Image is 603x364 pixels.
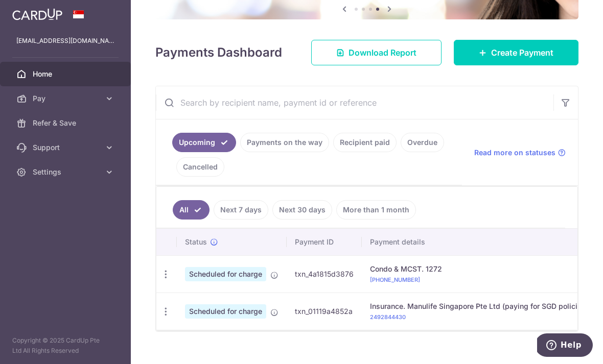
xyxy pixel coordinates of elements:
[370,313,406,321] a: 2492844430
[454,40,578,65] a: Create Payment
[491,46,553,59] span: Create Payment
[370,301,588,311] div: Insurance. Manulife Singapore Pte Ltd (paying for SGD policies)
[173,200,210,220] a: All
[401,133,444,152] a: Overdue
[185,237,207,247] span: Status
[287,229,362,255] th: Payment ID
[336,200,416,220] a: More than 1 month
[33,142,100,153] span: Support
[176,157,224,177] a: Cancelled
[287,255,362,293] td: txn_4a1815d3876
[240,133,329,152] a: Payments on the way
[370,276,420,283] a: [PHONE_NUMBER]
[287,293,362,330] td: txn_01119a4852a
[349,46,416,59] span: Download Report
[155,43,282,62] h4: Payments Dashboard
[272,200,332,220] a: Next 30 days
[185,267,266,281] span: Scheduled for charge
[537,333,593,359] iframe: Opens a widget where you can find more information
[362,229,596,255] th: Payment details
[311,40,442,65] a: Download Report
[333,133,397,152] a: Recipient paid
[370,264,588,274] div: Condo & MCST. 1272
[185,304,266,319] span: Scheduled for charge
[12,8,62,20] img: CardUp
[33,69,100,79] span: Home
[16,36,114,46] p: [EMAIL_ADDRESS][DOMAIN_NAME]
[214,200,268,220] a: Next 7 days
[33,118,100,128] span: Refer & Save
[33,167,100,177] span: Settings
[474,148,555,158] span: Read more on statuses
[33,93,100,104] span: Pay
[172,133,236,152] a: Upcoming
[156,86,553,119] input: Search by recipient name, payment id or reference
[474,148,566,158] a: Read more on statuses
